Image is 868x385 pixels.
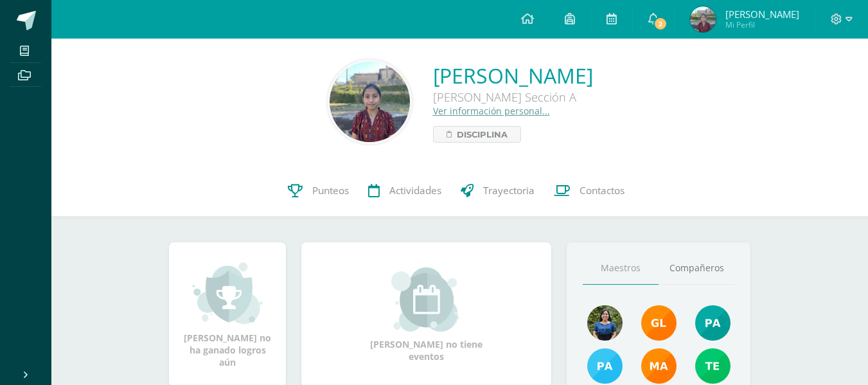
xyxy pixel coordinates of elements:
a: Contactos [544,165,634,217]
div: [PERSON_NAME] Sección A [433,89,593,105]
img: ea1e021c45f4b6377b2c1f7d95b2b569.png [587,305,623,341]
img: 62f64d9dbf1f0d1797a76da7a222e997.png [690,6,716,32]
a: Compañeros [659,252,734,285]
a: Maestros [583,252,659,285]
img: achievement_small.png [193,261,263,325]
span: Trayectoria [483,184,535,197]
a: Actividades [359,165,451,217]
span: Contactos [580,184,624,197]
img: d0514ac6eaaedef5318872dd8b40be23.png [587,348,623,384]
a: Punteos [278,165,359,217]
img: 0bde6892eb0fdba6b73928f65e207e4d.png [330,62,410,142]
img: 895b5ece1ed178905445368d61b5ce67.png [641,305,677,341]
div: [PERSON_NAME] no ha ganado logros aún [182,261,273,368]
div: [PERSON_NAME] no tiene eventos [362,267,491,363]
span: Mi Perfil [725,19,799,30]
span: Punteos [312,184,349,197]
a: [PERSON_NAME] [433,62,593,89]
span: [PERSON_NAME] [725,8,799,21]
a: Ver información personal... [433,105,550,117]
a: Disciplina [433,126,521,143]
img: f478d08ad3f1f0ce51b70bf43961b330.png [695,348,731,384]
img: event_small.png [391,267,461,332]
span: Disciplina [457,127,508,142]
img: 40c28ce654064086a0d3fb3093eec86e.png [695,305,731,341]
img: 560278503d4ca08c21e9c7cd40ba0529.png [641,348,677,384]
a: Trayectoria [451,165,544,217]
span: 2 [653,17,668,31]
span: Actividades [389,184,441,197]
